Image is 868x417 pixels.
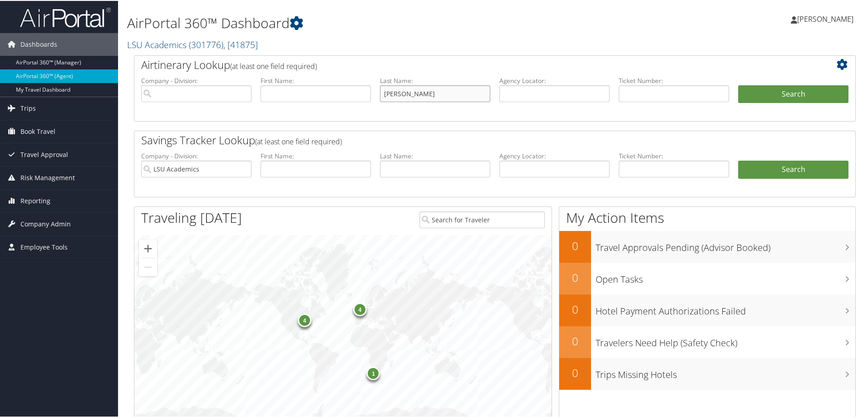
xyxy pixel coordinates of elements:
[20,235,68,258] span: Employee Tools
[791,5,863,32] a: [PERSON_NAME]
[353,302,366,315] div: 4
[380,75,490,84] label: Last Name:
[127,38,258,50] a: LSU Academics
[141,75,252,84] label: Company - Division:
[20,166,75,188] span: Risk Management
[738,84,848,103] button: Search
[596,236,855,253] h3: Travel Approvals Pending (Advisor Booked)
[559,262,855,294] a: 0Open Tasks
[559,357,855,389] a: 0Trips Missing Hotels
[559,294,855,325] a: 0Hotel Payment Authorizations Failed
[20,189,50,211] span: Reporting
[20,119,55,142] span: Book Travel
[189,38,223,50] span: ( 301776 )
[141,151,252,160] label: Company - Division:
[20,32,57,55] span: Dashboards
[559,207,855,226] h1: My Action Items
[559,230,855,262] a: 0Travel Approvals Pending (Advisor Booked)
[499,75,610,84] label: Agency Locator:
[559,325,855,357] a: 0Travelers Need Help (Safety Check)
[261,151,371,160] label: First Name:
[738,160,848,178] a: Search
[596,268,855,285] h3: Open Tasks
[139,257,157,275] button: Zoom out
[20,96,36,119] span: Trips
[139,239,157,257] button: Zoom in
[619,151,729,160] label: Ticket Number:
[20,212,71,235] span: Company Admin
[298,313,311,326] div: 4
[20,142,68,165] span: Travel Approval
[797,13,853,23] span: [PERSON_NAME]
[559,269,591,285] h2: 0
[230,60,317,70] span: (at least one field required)
[20,6,111,27] img: airportal-logo.png
[223,38,258,50] span: , [ 41875 ]
[419,211,545,227] input: Search for Traveler
[380,151,490,160] label: Last Name:
[559,237,591,253] h2: 0
[559,364,591,380] h2: 0
[141,56,789,72] h2: Airtinerary Lookup
[499,151,610,160] label: Agency Locator:
[596,363,855,380] h3: Trips Missing Hotels
[596,299,855,317] h3: Hotel Payment Authorizations Failed
[559,301,591,316] h2: 0
[141,207,242,226] h1: Traveling [DATE]
[596,331,855,348] h3: Travelers Need Help (Safety Check)
[366,366,380,379] div: 1
[255,136,342,146] span: (at least one field required)
[619,75,729,84] label: Ticket Number:
[559,333,591,348] h2: 0
[141,132,789,147] h2: Savings Tracker Lookup
[261,75,371,84] label: First Name:
[127,13,617,32] h1: AirPortal 360™ Dashboard
[141,160,252,177] input: search accounts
